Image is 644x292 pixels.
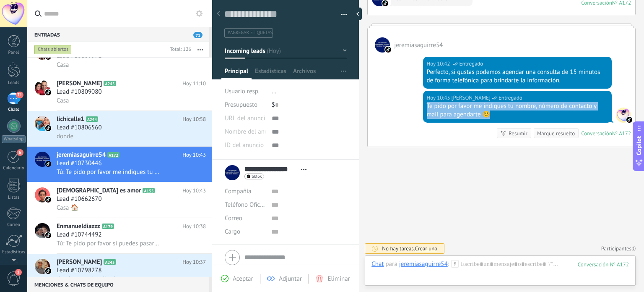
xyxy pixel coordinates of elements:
[225,101,257,109] span: Presupuesto
[225,85,265,98] div: Usuario resp.
[225,129,306,135] span: Nombre del anuncio de TikTok
[27,147,212,182] a: avatariconjeremiasaguirre54A172Hoy 10:43Lead #10730446Tú: Te pido por favor me indiques tu nombre...
[225,214,242,222] span: Correo
[104,81,116,86] span: A245
[86,116,98,122] span: A244
[279,275,302,283] span: Adjuntar
[225,212,242,225] button: Correo
[2,80,26,86] div: Leads
[578,261,629,268] div: 172
[2,250,26,255] div: Estadísticas
[27,111,212,146] a: avatariconlichicalle1A244Hoy 10:58Lead #10806560donde
[228,30,273,36] span: #agregar etiquetas
[57,168,160,176] span: Tú: Te pido por favor me indiques tu nombre, número de contacto y mail para agendarte ☺️
[57,124,102,132] span: Lead #10806560
[427,94,452,102] div: Hoy 10:43
[57,275,121,283] span: donde estan localisados
[225,225,265,239] div: Cargo
[27,75,212,110] a: avataricon[PERSON_NAME]A245Hoy 11:10Lead #10809080Casa
[225,115,296,121] span: URL del anuncio de TikTok
[182,115,206,124] span: Hoy 10:58
[16,92,23,98] span: 71
[102,224,114,229] span: A179
[394,41,443,49] span: jeremiasaguirre54
[2,135,26,143] div: WhatsApp
[17,149,23,156] span: 6
[182,79,206,88] span: Hoy 11:10
[57,61,69,69] span: Casa
[452,94,491,102] span: Maria Ballester (Oficina de Venta)
[375,37,390,53] span: jeremiasaguirre54
[399,260,448,268] div: jeremiasaguirre54
[499,94,522,102] span: Entregado
[193,32,203,38] span: 71
[225,139,265,152] div: ID del anuncio de TikTok
[57,88,102,96] span: Lead #10809080
[45,232,51,238] img: icon
[448,260,449,268] span: :
[182,151,206,159] span: Hoy 10:43
[57,79,102,88] span: [PERSON_NAME]
[15,269,22,276] span: 1
[225,198,265,212] button: Teléfono Oficina
[34,45,72,55] div: Chats abiertos
[225,112,265,125] div: URL del anuncio de TikTok
[427,102,608,119] div: Te pido por favor me indiques tu nombre, número de contacto y mail para agendarte ☺️
[427,68,608,85] div: Perfecto, si gustas podemos agendar una consulta de 15 minutos de forma telefónica para brindarte...
[255,67,286,79] span: Estadísticas
[225,229,240,235] span: Cargo
[225,185,265,198] div: Compañía
[460,60,483,68] span: Entregado
[626,117,632,123] img: tiktok_kommo.svg
[2,166,26,171] div: Calendario
[27,182,212,218] a: avataricon[DEMOGRAPHIC_DATA] es amorA155Hoy 10:43Lead #10662670Casa 🏠
[252,174,262,179] span: tiktok
[45,197,51,203] img: icon
[225,201,268,209] span: Teléfono Oficina
[57,239,160,247] span: Tú: Te pido por favor si puedes pasarme tu número de contacto, nombre y correo electrónico para a...
[225,142,291,148] span: ID del anuncio de TikTok
[2,195,26,200] div: Listas
[57,187,141,195] span: [DEMOGRAPHIC_DATA] es amor
[2,50,26,55] div: Panel
[382,0,388,6] img: tiktok_kommo.svg
[385,47,391,53] img: tiktok_kommo.svg
[353,8,362,20] div: Ocultar
[143,188,155,193] span: A155
[633,245,636,252] span: 0
[104,259,116,265] span: A243
[415,245,437,252] span: Crear una
[601,245,636,252] a: Participantes:0
[57,159,102,168] span: Lead #10730446
[166,45,191,54] div: Total: 126
[327,275,350,283] span: Eliminar
[45,89,51,95] img: icon
[191,42,209,57] button: Más
[2,222,26,228] div: Correo
[27,277,209,292] div: Menciones & Chats de equipo
[2,107,26,113] div: Chats
[537,129,575,137] div: Marque resuelto
[635,136,643,155] span: Copilot
[57,231,102,239] span: Lead #10744492
[57,195,102,203] span: Lead #10662670
[45,268,51,274] img: icon
[225,98,265,112] div: Presupuesto
[612,130,631,137] div: № A172
[382,245,437,252] div: No hay tareas.
[293,67,316,79] span: Archivos
[225,87,260,95] span: Usuario resp.
[57,204,78,212] span: Casa 🏠
[616,108,631,123] span: Maria Ballester
[581,130,612,137] div: Conversación
[233,275,253,283] span: Aceptar
[509,129,527,137] div: Resumir
[57,258,102,266] span: [PERSON_NAME]
[57,151,106,159] span: jeremiasaguirre54
[182,258,206,266] span: Hoy 10:37
[57,266,102,275] span: Lead #10798278
[427,60,452,68] div: Hoy 10:42
[45,125,51,131] img: icon
[225,125,265,139] div: Nombre del anuncio de TikTok
[182,222,206,231] span: Hoy 10:38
